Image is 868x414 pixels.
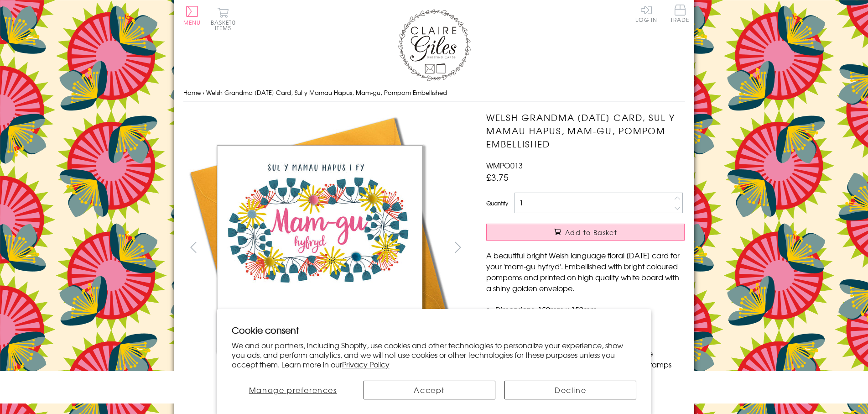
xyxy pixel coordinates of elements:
[206,88,447,97] span: Welsh Grandma [DATE] Card, Sul y Mamau Hapus, Mam-gu, Pompom Embellished
[183,6,201,25] button: Menu
[183,84,685,102] nav: breadcrumbs
[486,250,685,293] p: A beautiful bright Welsh language floral [DATE] card for your 'mam-gu hyfryd'. Embellished with b...
[486,111,685,150] h1: Welsh Grandma [DATE] Card, Sul y Mamau Hapus, Mam-gu, Pompom Embellished
[183,237,204,257] button: prev
[468,111,742,385] img: Welsh Grandma Mother's Day Card, Sul y Mamau Hapus, Mam-gu, Pompom Embellished
[342,359,390,370] a: Privacy Policy
[486,224,685,241] button: Add to Basket
[211,7,236,31] button: Basket0 items
[670,5,690,24] a: Trade
[232,381,354,399] button: Manage preferences
[447,237,468,257] button: next
[504,381,636,399] button: Decline
[203,88,204,97] span: ›
[565,228,617,237] span: Add to Basket
[232,324,637,336] h2: Cookie consent
[249,384,337,395] span: Manage preferences
[495,304,685,315] li: Dimensions: 150mm x 150mm
[364,381,495,399] button: Accept
[486,199,508,207] label: Quantity
[183,18,201,26] span: Menu
[398,9,471,81] img: Claire Giles Greetings Cards
[670,5,690,22] span: Trade
[232,341,637,369] p: We and our partners, including Shopify, use cookies and other technologies to personalize your ex...
[183,111,457,385] img: Welsh Grandma Mother's Day Card, Sul y Mamau Hapus, Mam-gu, Pompom Embellished
[183,88,201,97] a: Home
[635,5,657,22] a: Log In
[486,160,523,171] span: WMPO013
[215,18,236,32] span: 0 items
[486,171,509,183] span: £3.75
